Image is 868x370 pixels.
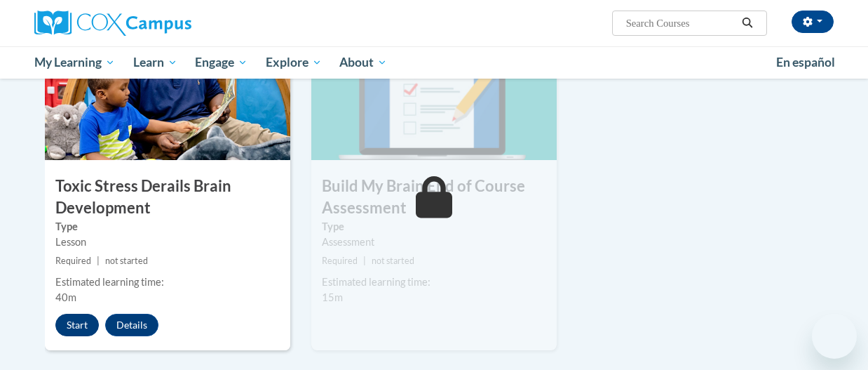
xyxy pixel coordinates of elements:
[34,54,115,71] span: My Learning
[55,256,91,266] span: Required
[331,46,397,79] a: About
[34,11,191,36] img: Cox Campus
[186,46,257,79] a: Engage
[45,176,290,219] h3: Toxic Stress Derails Brain Development
[737,15,758,32] button: Search
[322,256,358,266] span: Required
[34,11,287,36] a: Cox Campus
[339,54,387,71] span: About
[311,20,557,160] img: Course Image
[776,55,835,70] span: En español
[322,234,546,250] div: Assessment
[322,219,546,234] label: Type
[266,54,322,71] span: Explore
[105,314,158,336] button: Details
[133,54,177,71] span: Learn
[195,54,247,71] span: Engage
[767,48,844,77] a: En español
[55,314,99,336] button: Start
[322,291,343,303] span: 15m
[97,256,100,266] span: |
[55,275,280,290] div: Estimated learning time:
[55,219,280,234] label: Type
[124,46,187,79] a: Learn
[257,46,331,79] a: Explore
[625,15,737,32] input: Search Courses
[25,46,124,79] a: My Learning
[363,256,366,266] span: |
[372,256,414,266] span: not started
[55,234,280,250] div: Lesson
[322,275,546,290] div: Estimated learning time:
[24,46,844,79] div: Main menu
[55,291,76,303] span: 40m
[792,11,834,33] button: Account Settings
[105,256,148,266] span: not started
[311,176,557,219] h3: Build My Brain End of Course Assessment
[812,314,857,359] iframe: Button to launch messaging window
[45,20,290,160] img: Course Image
